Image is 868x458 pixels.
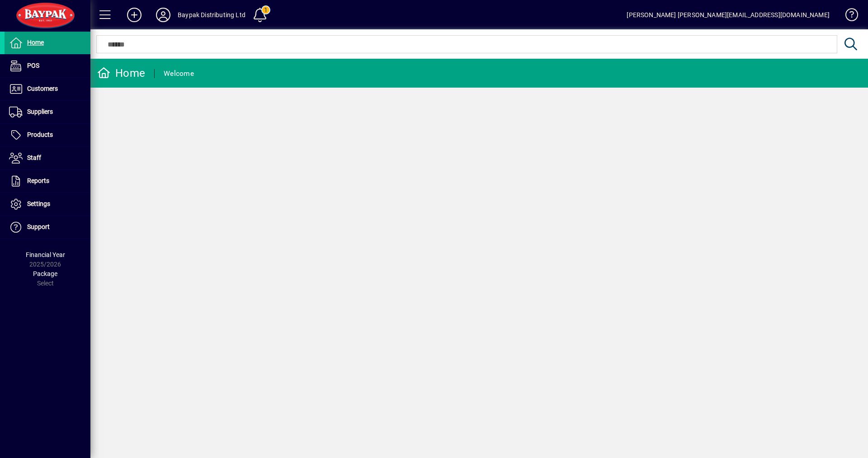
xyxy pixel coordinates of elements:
[5,216,90,238] a: Support
[164,66,194,81] div: Welcome
[5,101,90,123] a: Suppliers
[5,193,90,215] a: Settings
[178,8,245,22] div: Baypak Distributing Ltd
[5,78,90,100] a: Customers
[5,170,90,192] a: Reports
[149,7,178,23] button: Profile
[5,147,90,169] a: Staff
[839,2,857,31] a: Knowledge Base
[5,124,90,146] a: Products
[27,131,53,138] span: Products
[27,62,39,69] span: POS
[33,270,57,277] span: Package
[27,108,53,115] span: Suppliers
[27,200,50,207] span: Settings
[27,85,58,92] span: Customers
[27,154,41,161] span: Staff
[5,55,90,77] a: POS
[27,39,44,46] span: Home
[27,223,50,230] span: Support
[627,8,830,22] div: [PERSON_NAME] [PERSON_NAME][EMAIL_ADDRESS][DOMAIN_NAME]
[120,7,149,23] button: Add
[27,177,49,184] span: Reports
[97,66,145,80] div: Home
[26,251,65,258] span: Financial Year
